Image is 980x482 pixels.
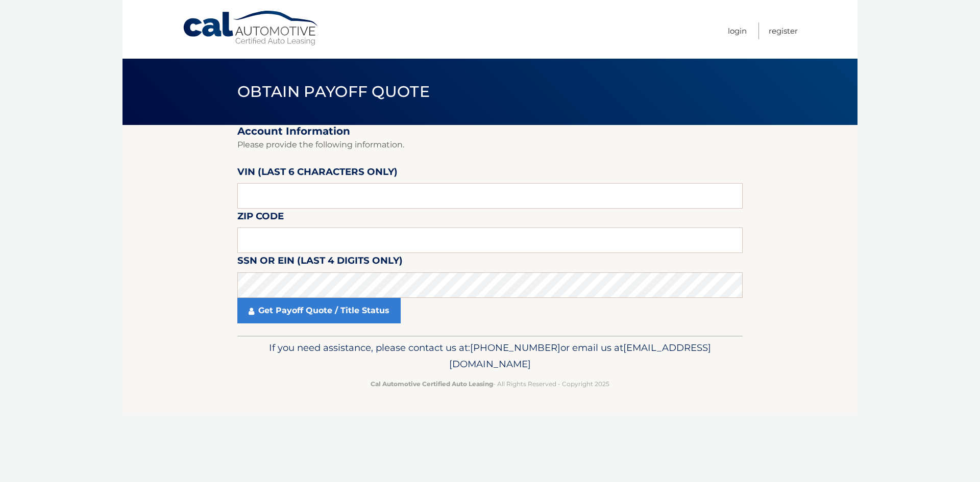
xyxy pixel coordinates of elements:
strong: Cal Automotive Certified Auto Leasing [371,380,493,388]
label: Zip Code [237,209,284,227]
span: [PHONE_NUMBER] [470,342,560,353]
a: Get Payoff Quote / Title Status [237,298,401,323]
label: SSN or EIN (last 4 digits only) [237,253,403,272]
h2: Account Information [237,125,743,138]
p: If you need assistance, please contact us at: or email us at [244,340,736,372]
p: Please provide the following information. [237,138,743,152]
a: Register [769,22,798,39]
label: VIN (last 6 characters only) [237,164,398,183]
span: Obtain Payoff Quote [237,82,430,101]
a: Cal Automotive [182,10,320,46]
a: Login [728,22,747,39]
p: - All Rights Reserved - Copyright 2025 [244,378,736,389]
